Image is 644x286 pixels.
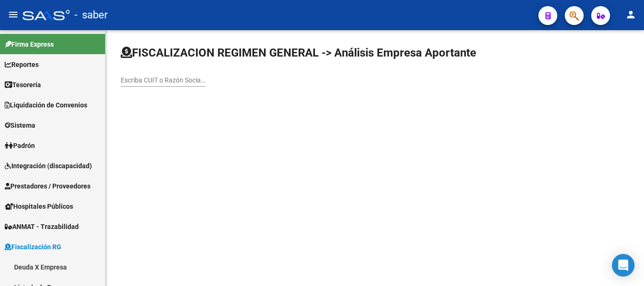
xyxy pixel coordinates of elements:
[5,59,39,70] span: Reportes
[5,181,91,191] span: Prestadores / Proveedores
[74,5,107,25] span: - saber
[121,45,476,60] h1: FISCALIZACION REGIMEN GENERAL -> Análisis Empresa Aportante
[5,100,87,110] span: Liquidación de Convenios
[5,161,92,171] span: Integración (discapacidad)
[8,9,19,20] mat-icon: menu
[5,120,35,131] span: Sistema
[5,80,41,90] span: Tesorería
[5,140,35,151] span: Padrón
[612,254,635,277] div: Open Intercom Messenger
[5,39,54,49] span: Firma Express
[5,201,73,212] span: Hospitales Públicos
[625,9,636,20] mat-icon: person
[5,242,61,252] span: Fiscalización RG
[5,221,79,232] span: ANMAT - Trazabilidad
